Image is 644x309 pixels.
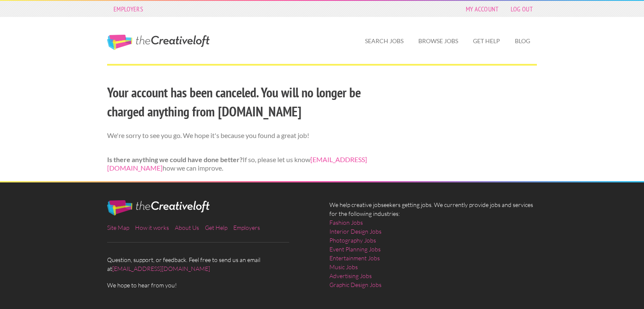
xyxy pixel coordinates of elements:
[508,31,537,51] a: Blog
[329,236,376,245] a: Photography Jobs
[107,200,210,215] img: The Creative Loft
[100,200,322,290] div: Question, support, or feedback. Feel free to send us an email at
[112,265,210,272] a: [EMAIL_ADDRESS][DOMAIN_NAME]
[329,227,381,236] a: Interior Design Jobs
[233,224,260,231] a: Employers
[135,224,169,231] a: How it works
[329,271,372,280] a: Advertising Jobs
[329,218,363,227] a: Fashion Jobs
[107,224,129,231] a: Site Map
[462,3,503,15] a: My Account
[329,254,380,262] a: Entertainment Jobs
[322,200,544,296] div: We help creative jobseekers getting jobs. We currently provide jobs and services for the followin...
[107,131,389,140] p: We're sorry to see you go. We hope it's because you found a great job!
[107,281,315,290] span: We hope to hear from you!
[329,262,358,271] a: Music Jobs
[107,35,210,50] a: The Creative Loft
[329,280,381,289] a: Graphic Design Jobs
[329,245,381,254] a: Event Planning Jobs
[107,83,389,121] h2: Your account has been canceled. You will no longer be charged anything from [DOMAIN_NAME]
[107,155,243,163] strong: Is there anything we could have done better?
[358,31,410,51] a: Search Jobs
[107,155,389,173] p: If so, please let us know how we can improve.
[175,224,199,231] a: About Us
[412,31,465,51] a: Browse Jobs
[506,3,537,15] a: Log Out
[205,224,227,231] a: Get Help
[107,155,367,172] a: [EMAIL_ADDRESS][DOMAIN_NAME]
[466,31,507,51] a: Get Help
[109,3,147,15] a: Employers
